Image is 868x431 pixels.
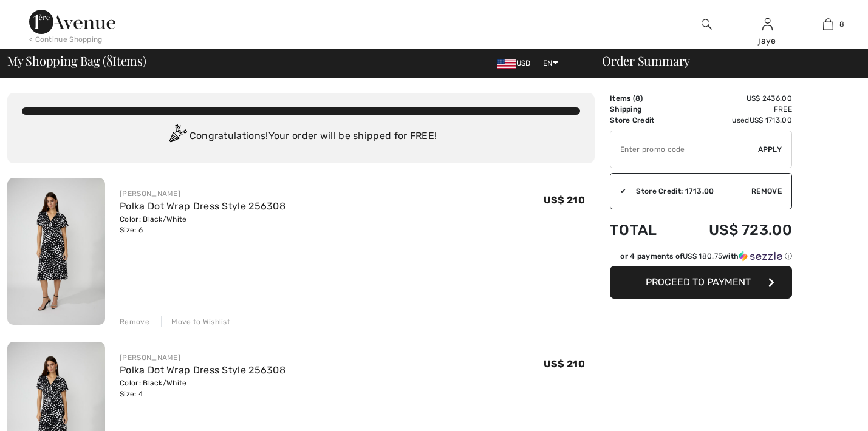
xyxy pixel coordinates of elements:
td: Shipping [610,104,675,115]
td: Store Credit [610,115,675,126]
div: Color: Black/White Size: 4 [120,378,285,399]
div: jaye [737,35,797,47]
div: < Continue Shopping [29,34,103,45]
div: Move to Wishlist [161,316,230,327]
input: Promo code [610,131,758,168]
img: search the website [702,17,712,32]
span: US$ 210 [544,358,585,370]
div: or 4 payments of with [620,251,792,262]
span: US$ 1713.00 [750,116,792,124]
span: My Shopping Bag ( Items) [7,55,146,67]
div: Order Summary [587,55,861,67]
a: Polka Dot Wrap Dress Style 256308 [120,200,285,212]
div: Color: Black/White Size: 6 [120,214,285,236]
img: My Bag [823,17,833,32]
img: Sezzle [739,251,782,262]
td: US$ 2436.00 [675,93,792,104]
div: Congratulations! Your order will be shipped for FREE! [22,124,580,149]
td: used [675,115,792,126]
span: Remove [751,186,782,197]
div: [PERSON_NAME] [120,352,285,363]
span: EN [543,59,558,67]
span: 8 [635,94,640,103]
img: US Dollar [497,59,516,69]
td: Items ( ) [610,93,675,104]
div: ✔ [610,186,626,197]
span: 8 [839,19,844,30]
img: 1ère Avenue [29,10,115,34]
span: Proceed to Payment [646,276,751,288]
span: USD [497,59,536,67]
img: Polka Dot Wrap Dress Style 256308 [7,178,105,325]
td: US$ 723.00 [675,209,792,251]
img: My Info [762,17,773,32]
td: Total [610,209,675,251]
div: or 4 payments ofUS$ 180.75withSezzle Click to learn more about Sezzle [610,251,792,266]
div: Remove [120,316,149,327]
button: Proceed to Payment [610,266,792,299]
div: [PERSON_NAME] [120,188,285,199]
td: Free [675,104,792,115]
span: US$ 210 [544,194,585,206]
span: 8 [106,52,112,67]
a: Polka Dot Wrap Dress Style 256308 [120,364,285,376]
a: Sign In [762,18,773,30]
span: US$ 180.75 [683,252,722,260]
img: Congratulation2.svg [165,124,190,149]
div: Store Credit: 1713.00 [626,186,751,197]
a: 8 [798,17,858,32]
span: Apply [758,144,782,155]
